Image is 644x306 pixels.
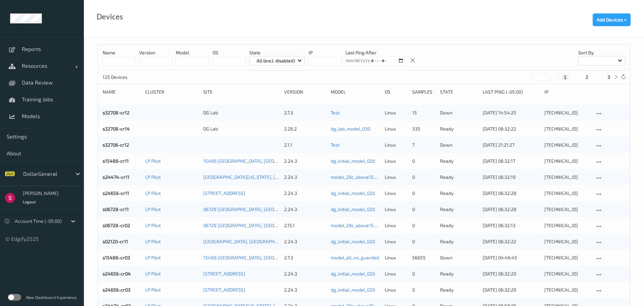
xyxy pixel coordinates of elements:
[412,270,435,277] div: 0
[203,125,279,132] div: DG Lab
[284,254,326,261] div: 2.7.3
[440,190,478,197] p: ready
[412,190,435,197] div: 0
[284,287,326,293] div: 2.24.3
[176,49,209,56] p: model
[440,206,478,213] p: ready
[385,222,408,229] p: linux
[284,190,326,197] div: 2.24.3
[331,222,404,228] a: model_29c_above150_same_other
[385,125,408,132] p: linux
[139,49,172,56] p: version
[284,206,326,213] div: 2.24.3
[103,126,130,132] a: s32708-cr14
[331,126,370,132] a: dg_lab_model_030
[385,158,408,164] p: linux
[331,287,375,293] a: dg_initial_model_020
[584,74,590,80] button: 2
[562,74,569,80] button: 1
[145,271,161,276] a: LP Pilot
[544,158,590,164] div: [TECHNICAL_ID]
[284,142,326,148] div: 2.1.1
[483,270,540,277] div: [DATE] 06:32:20
[309,49,341,56] p: IP
[284,222,326,229] div: 2.15.1
[483,206,540,213] div: [DATE] 06:32:28
[385,142,408,148] p: linux
[440,287,478,293] p: ready
[544,238,590,245] div: [TECHNICAL_ID]
[385,270,408,277] p: linux
[331,271,375,276] a: dg_initial_model_020
[203,255,308,260] a: 15486 [GEOGRAPHIC_DATA], [GEOGRAPHIC_DATA]
[593,13,631,26] button: Add Devices +
[145,190,161,196] a: LP Pilot
[103,89,141,95] div: Name
[385,109,408,116] p: linux
[412,206,435,213] div: 0
[440,254,478,261] p: down
[331,110,339,115] a: Test
[440,174,478,181] p: ready
[440,158,478,164] p: ready
[103,142,129,148] a: s32706-cr12
[385,206,408,213] p: linux
[331,255,379,260] a: model_all_no_guarded
[483,254,540,261] div: [DATE] 04:46:45
[412,222,435,229] div: 0
[103,271,131,276] a: s24656-cr04
[605,74,612,80] button: 3
[440,142,478,148] p: down
[203,239,293,244] a: [GEOGRAPHIC_DATA], [GEOGRAPHIC_DATA]
[284,125,326,132] div: 2.26.2
[544,206,590,213] div: [TECHNICAL_ID]
[412,109,435,116] div: 15
[544,270,590,277] div: [TECHNICAL_ID]
[203,206,308,212] a: 06728 [GEOGRAPHIC_DATA], [GEOGRAPHIC_DATA]
[483,89,540,95] div: Last Ping (-05:00)
[412,158,435,164] div: 0
[544,89,590,95] div: ip
[103,206,129,212] a: s06728-cr11
[440,270,478,277] p: ready
[440,89,478,95] div: State
[284,109,326,116] div: 2.7.3
[284,89,326,95] div: version
[544,254,590,261] div: [TECHNICAL_ID]
[103,74,153,81] p: 125 Devices
[578,49,625,56] p: Sort by
[103,174,129,180] a: s24474-cr11
[544,287,590,293] div: [TECHNICAL_ID]
[203,109,279,116] div: DG Lab
[385,287,408,293] p: linux
[483,142,540,148] div: [DATE] 21:21:27
[203,287,245,293] a: [STREET_ADDRESS]
[145,239,161,244] a: LP Pilot
[145,174,161,180] a: LP Pilot
[331,158,375,164] a: dg_initial_model_020
[483,158,540,164] div: [DATE] 06:32:17
[385,190,408,197] p: linux
[345,49,404,56] p: Last Ping After
[412,254,435,261] div: 56655
[440,109,478,116] p: down
[331,239,375,244] a: dg_initial_model_020
[412,125,435,132] div: 335
[103,190,129,196] a: s24656-cr11
[544,190,590,197] div: [TECHNICAL_ID]
[203,222,308,228] a: 06728 [GEOGRAPHIC_DATA], [GEOGRAPHIC_DATA]
[145,255,161,260] a: LP Pilot
[483,125,540,132] div: [DATE] 06:32:22
[385,89,408,95] div: OS
[412,238,435,245] div: 0
[284,158,326,164] div: 2.24.3
[331,89,380,95] div: Model
[331,142,339,148] a: Test
[145,89,199,95] div: Cluster
[145,287,161,293] a: LP Pilot
[284,174,326,181] div: 2.24.3
[249,49,305,56] p: State
[103,222,130,228] a: s06728-cr02
[483,238,540,245] div: [DATE] 06:32:22
[385,174,408,181] p: linux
